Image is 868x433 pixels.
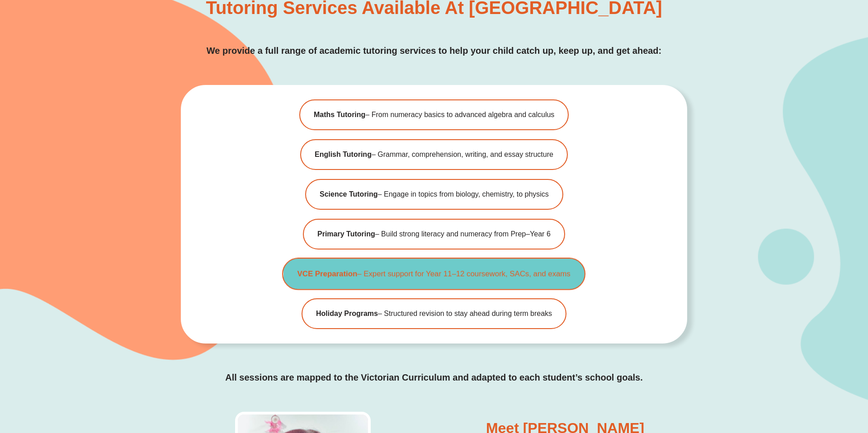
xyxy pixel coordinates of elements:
[315,151,372,158] b: English Tutoring
[317,230,375,238] b: Primary Tutoring
[303,219,565,249] a: Primary Tutoring– Build strong literacy and numeracy from Prep–Year 6
[320,189,549,200] span: – Engage in topics from biology, chemistry, to physics
[305,179,563,210] a: Science Tutoring– Engage in topics from biology, chemistry, to physics
[314,109,554,120] span: – From numeracy basics to advanced algebra and calculus
[181,44,687,58] p: We provide a full range of academic tutoring services to help your child catch up, keep up, and g...
[713,331,868,433] iframe: Chat Widget
[299,99,569,130] a: Maths Tutoring– From numeracy basics to advanced algebra and calculus
[297,268,571,279] span: – Expert support for Year 11–12 coursework, SACs, and exams
[316,308,552,319] span: – Structured revision to stay ahead during term breaks
[297,270,358,278] b: VCE Preparation
[316,310,378,317] b: Holiday Programs
[320,190,378,198] b: Science Tutoring
[282,258,585,290] a: VCE Preparation– Expert support for Year 11–12 coursework, SACs, and exams
[317,229,551,240] span: – Build strong literacy and numeracy from Prep–Year 6
[302,298,566,329] a: Holiday Programs– Structured revision to stay ahead during term breaks
[300,139,568,170] a: English Tutoring– Grammar, comprehension, writing, and essay structure
[315,149,553,160] span: – Grammar, comprehension, writing, and essay structure
[314,111,365,118] b: Maths Tutoring
[181,371,687,385] p: All sessions are mapped to the Victorian Curriculum and adapted to each student’s school goals.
